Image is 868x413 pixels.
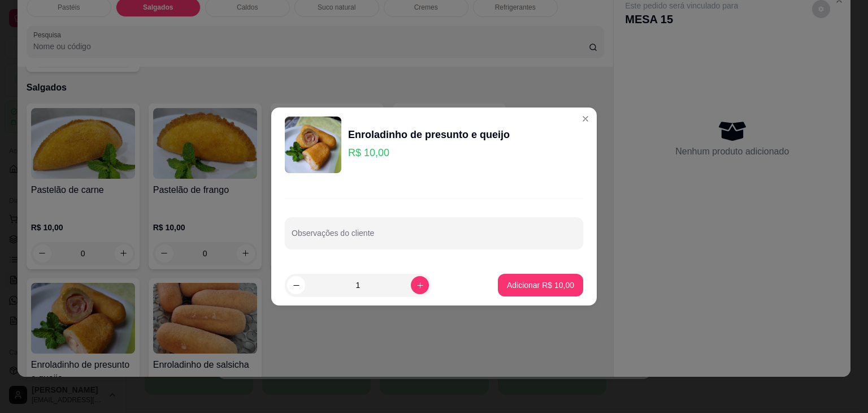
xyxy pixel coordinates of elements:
[292,232,576,243] input: Observações do cliente
[507,279,574,291] p: Adicionar R$ 10,00
[576,110,594,128] button: Close
[348,127,510,143] div: Enroladinho de presunto e queijo
[498,274,583,296] button: Adicionar R$ 10,00
[411,276,429,294] button: increase-product-quantity
[287,276,305,294] button: decrease-product-quantity
[348,145,510,161] p: R$ 10,00
[285,117,341,173] img: product-image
